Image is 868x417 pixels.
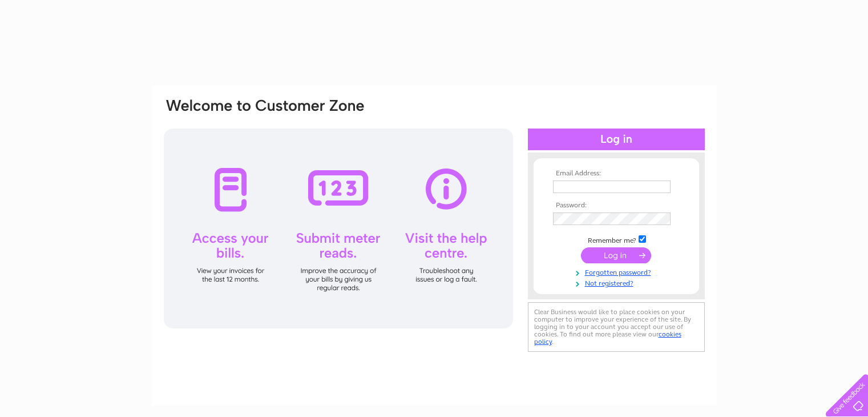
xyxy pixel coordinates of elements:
th: Password: [550,202,683,210]
a: Not registered? [553,277,683,288]
a: Forgotten password? [553,266,683,277]
th: Email Address: [550,170,683,178]
input: Submit [581,247,651,263]
td: Remember me? [550,234,683,245]
div: Clear Business would like to place cookies on your computer to improve your experience of the sit... [528,302,705,352]
a: cookies policy [534,330,681,346]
